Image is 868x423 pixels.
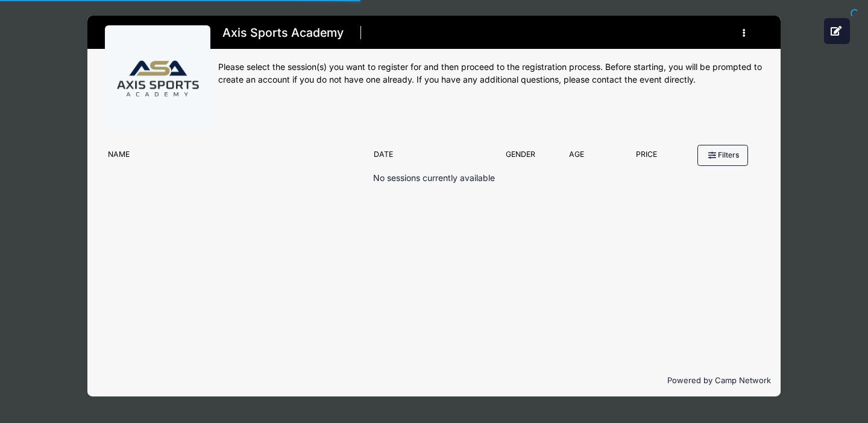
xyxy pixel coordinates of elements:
div: Name [102,149,368,166]
div: Price [606,149,686,166]
div: Age [547,149,606,166]
img: logo [113,33,203,124]
div: Gender [494,149,547,166]
h1: Axis Sports Academy [218,22,347,43]
div: Please select the session(s) you want to register for and then proceed to the registration proces... [218,61,763,86]
button: Filters [697,145,748,165]
p: No sessions currently available [373,172,495,185]
p: Powered by Camp Network [97,375,771,387]
div: Date [368,149,494,166]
